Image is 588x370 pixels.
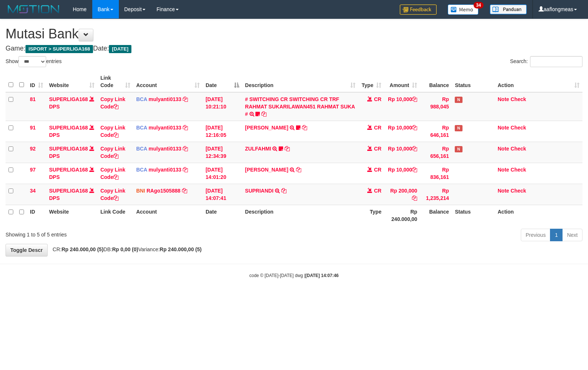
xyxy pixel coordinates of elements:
img: Button%20Memo.svg [448,4,479,15]
a: SUPERLIGA168 [49,146,88,152]
span: CR: DB: Variance: [49,246,202,252]
a: Note [498,167,509,173]
td: DPS [46,163,97,184]
span: CR [374,146,381,152]
label: Show entries [6,56,62,67]
a: [PERSON_NAME] [245,167,288,173]
strong: [DATE] 14:07:46 [305,273,338,278]
span: 34 [30,188,36,194]
h4: Game: Date: [6,45,582,52]
a: Copy Rp 10,000 to clipboard [412,167,417,173]
a: Copy ZULFAHMI to clipboard [285,146,290,152]
a: Copy Link Code [100,146,125,159]
small: code © [DATE]-[DATE] dwg | [250,273,339,278]
a: Check [510,167,526,173]
a: SUPERLIGA168 [49,96,88,102]
span: BCA [136,125,147,131]
th: Status [452,205,495,226]
strong: Rp 240.000,00 (5) [62,246,104,252]
a: Copy Rp 10,000 to clipboard [412,96,417,102]
a: Previous [521,229,550,241]
th: Link Code [97,205,133,226]
span: BNI [136,188,145,194]
th: ID [27,205,46,226]
a: Copy RIYO RAHMAN to clipboard [302,125,307,131]
a: Copy Rp 200,000 to clipboard [412,195,417,201]
a: Next [562,229,582,241]
img: Feedback.jpg [400,4,437,15]
td: [DATE] 10:21:10 [203,92,242,121]
span: Has Note [455,146,462,152]
td: Rp 656,161 [420,142,452,163]
th: Balance [420,71,452,92]
th: Type: activate to sort column ascending [358,71,384,92]
a: Note [498,96,509,102]
a: Toggle Descr [6,244,48,256]
a: Copy ARIEF ROCHIM SYAMS to clipboard [296,167,301,173]
td: Rp 10,000 [384,163,420,184]
a: Copy mulyanti0133 to clipboard [183,125,188,131]
a: 1 [550,229,563,241]
a: Copy SUPRIANDI to clipboard [281,188,286,194]
span: Has Note [455,97,462,103]
a: SUPERLIGA168 [49,188,88,194]
a: mulyanti0133 [149,167,182,173]
select: Showentries [18,56,46,67]
a: Copy mulyanti0133 to clipboard [183,96,188,102]
a: Copy RAgo1505888 to clipboard [182,188,187,194]
img: MOTION_logo.png [6,4,62,15]
a: Copy Link Code [100,125,125,138]
th: Description: activate to sort column ascending [242,71,359,92]
h1: Mutasi Bank [6,27,582,41]
th: Balance [420,205,452,226]
div: Showing 1 to 5 of 5 entries [6,228,240,238]
th: ID: activate to sort column ascending [27,71,46,92]
span: CR [374,167,381,173]
a: Check [510,125,526,131]
a: Copy Link Code [100,96,125,110]
td: Rp 988,045 [420,92,452,121]
td: DPS [46,142,97,163]
label: Search: [510,56,582,67]
td: [DATE] 14:07:41 [203,184,242,205]
a: Note [498,125,509,131]
a: Copy Rp 10,000 to clipboard [412,125,417,131]
span: 34 [474,2,484,8]
th: Description [242,205,359,226]
strong: Rp 240.000,00 (5) [160,246,202,252]
a: Copy Link Code [100,188,125,201]
a: SUPERLIGA168 [49,167,88,173]
a: Check [510,146,526,152]
a: ZULFAHMI [245,146,271,152]
span: CR [374,96,381,102]
a: SUPRIANDI [245,188,274,194]
a: Copy Rp 10,000 to clipboard [412,146,417,152]
td: DPS [46,92,97,121]
a: Note [498,146,509,152]
span: ISPORT > SUPERLIGA168 [25,45,93,53]
td: [DATE] 14:01:20 [203,163,242,184]
th: Link Code: activate to sort column ascending [97,71,133,92]
span: CR [374,125,381,131]
th: Action [495,205,582,226]
span: [DATE] [109,45,131,53]
td: DPS [46,121,97,142]
img: panduan.png [490,4,527,14]
th: Action: activate to sort column ascending [495,71,582,92]
td: Rp 646,161 [420,121,452,142]
td: [DATE] 12:16:05 [203,121,242,142]
td: DPS [46,184,97,205]
span: BCA [136,146,147,152]
strong: Rp 0,00 (0) [112,246,138,252]
a: # SWITCHING CR SWITCHING CR TRF RAHMAT SUKARILAWAN451 RAHMAT SUKA # [245,96,355,117]
th: Account [133,205,203,226]
td: [DATE] 12:34:39 [203,142,242,163]
th: Rp 240.000,00 [384,205,420,226]
a: SUPERLIGA168 [49,125,88,131]
td: Rp 200,000 [384,184,420,205]
span: 97 [30,167,36,173]
th: Date: activate to sort column descending [203,71,242,92]
th: Status [452,71,495,92]
td: Rp 1,235,214 [420,184,452,205]
td: Rp 10,000 [384,121,420,142]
